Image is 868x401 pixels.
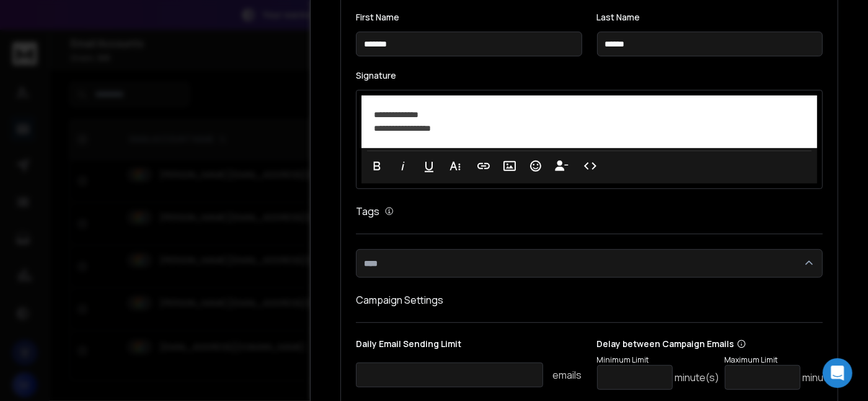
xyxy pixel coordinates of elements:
[524,154,547,178] button: Emoticons
[356,338,582,355] p: Daily Email Sending Limit
[597,355,720,365] p: Minimum Limit
[498,154,521,178] button: Insert Image (Ctrl+P)
[356,71,823,80] label: Signature
[553,368,582,382] p: emails
[356,204,379,219] h1: Tags
[725,355,848,365] p: Maximum Limit
[365,154,389,178] button: Bold (Ctrl+B)
[803,370,848,385] p: minute(s)
[391,154,415,178] button: Italic (Ctrl+I)
[417,154,441,178] button: Underline (Ctrl+U)
[675,370,720,385] p: minute(s)
[823,358,852,388] div: Open Intercom Messenger
[472,154,495,178] button: Insert Link (Ctrl+K)
[356,293,823,307] h1: Campaign Settings
[356,13,582,22] label: First Name
[597,338,848,350] p: Delay between Campaign Emails
[550,154,573,178] button: Insert Unsubscribe Link
[578,154,602,178] button: Code View
[597,13,823,22] label: Last Name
